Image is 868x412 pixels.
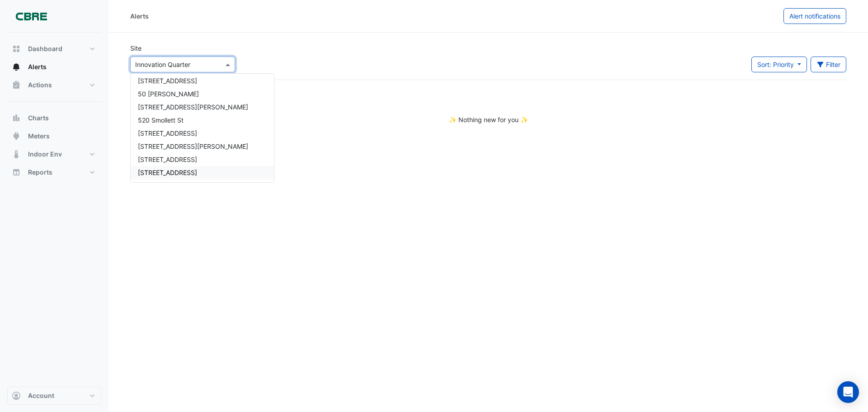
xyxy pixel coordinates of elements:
button: Reports [7,163,101,181]
span: [STREET_ADDRESS] [138,129,197,137]
button: Charts [7,109,101,127]
span: [STREET_ADDRESS][PERSON_NAME] [138,182,248,189]
span: [STREET_ADDRESS] [138,169,197,176]
span: Alert notifications [789,12,840,20]
button: Dashboard [7,40,101,58]
div: Open Intercom Messenger [837,381,859,403]
img: Company Logo [11,7,52,25]
span: Indoor Env [28,150,62,159]
div: ✨ Nothing new for you ✨ [130,115,846,124]
span: [STREET_ADDRESS][PERSON_NAME] [138,142,248,150]
app-icon: Dashboard [12,44,21,53]
span: 520 Smollett St [138,116,184,124]
span: Charts [28,114,49,123]
button: Indoor Env [7,145,101,163]
app-icon: Reports [12,168,21,177]
app-icon: Alerts [12,62,21,71]
button: Filter [811,57,847,72]
button: Alerts [7,58,101,76]
span: [STREET_ADDRESS][PERSON_NAME] [138,103,248,111]
button: Meters [7,127,101,145]
span: Sort: Priority [757,61,794,68]
app-icon: Actions [12,81,21,90]
span: Actions [28,81,52,90]
span: Dashboard [28,44,62,53]
span: [STREET_ADDRESS] [138,77,197,85]
ng-dropdown-panel: Options list [130,73,274,183]
app-icon: Indoor Env [12,150,21,159]
app-icon: Meters [12,132,21,141]
span: Account [28,391,54,400]
span: Reports [28,168,52,177]
button: Sort: Priority [751,57,807,72]
span: Meters [28,132,50,141]
span: Alerts [28,62,47,71]
button: Alert notifications [783,8,846,24]
div: Alerts [130,11,149,21]
span: 50 [PERSON_NAME] [138,90,199,98]
button: Account [7,387,101,405]
button: Actions [7,76,101,94]
app-icon: Charts [12,114,21,123]
span: [STREET_ADDRESS] [138,156,197,163]
label: Site [130,43,142,53]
